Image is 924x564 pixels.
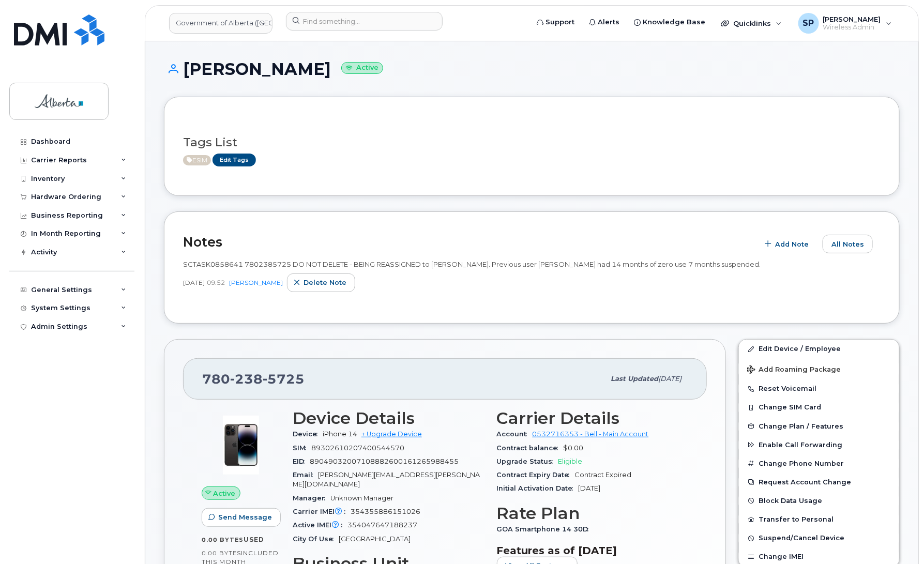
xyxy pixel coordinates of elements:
[293,430,323,438] span: Device
[497,430,533,438] span: Account
[497,525,594,533] span: GOA Smartphone 14 30D
[739,436,899,454] button: Enable Call Forwarding
[739,510,899,529] button: Transfer to Personal
[759,535,844,542] span: Suspend/Cancel Device
[304,278,346,287] span: Delete note
[739,529,899,547] button: Suspend/Cancel Device
[287,273,355,292] button: Delete note
[311,444,404,452] span: 89302610207400544570
[202,536,244,543] span: 0.00 Bytes
[759,235,817,253] button: Add Note
[293,535,339,543] span: City Of Use
[323,430,357,438] span: iPhone 14
[831,239,864,249] span: All Notes
[497,458,558,465] span: Upgrade Status
[347,521,417,529] span: 354047647188237
[202,550,241,557] span: 0.00 Bytes
[202,371,305,387] span: 780
[739,492,899,510] button: Block Data Usage
[351,508,420,515] span: 354355886151026
[497,444,564,452] span: Contract balance
[775,239,809,249] span: Add Note
[739,358,899,379] button: Add Roaming Package
[330,494,393,502] span: Unknown Manager
[579,484,601,492] span: [DATE]
[230,371,263,387] span: 238
[263,371,305,387] span: 5725
[823,235,873,253] button: All Notes
[293,508,351,515] span: Carrier IMEI
[739,398,899,417] button: Change SIM Card
[747,365,841,375] span: Add Roaming Package
[210,414,272,476] img: image20231002-3703462-njx0qo.jpeg
[739,473,899,492] button: Request Account Change
[183,136,881,149] h3: Tags List
[183,260,761,268] span: SCTASK0858641 7802385725 DO NOT DELETE - BEING REASSIGNED to [PERSON_NAME]. Previous user [PERSON...
[497,409,689,428] h3: Carrier Details
[207,278,225,287] span: 09:52
[341,62,383,74] small: Active
[497,484,579,492] span: Initial Activation Date
[564,444,584,452] span: $0.00
[611,375,658,383] span: Last updated
[183,234,753,250] h2: Notes
[218,512,272,522] span: Send Message
[183,155,211,165] span: Active
[213,154,256,166] a: Edit Tags
[558,458,583,465] span: Eligible
[310,458,459,465] span: 89049032007108882600161265988455
[293,409,484,428] h3: Device Details
[229,279,283,286] a: [PERSON_NAME]
[497,504,689,523] h3: Rate Plan
[214,489,236,498] span: Active
[658,375,681,383] span: [DATE]
[575,471,632,479] span: Contract Expired
[739,379,899,398] button: Reset Voicemail
[497,544,689,557] h3: Features as of [DATE]
[202,508,281,527] button: Send Message
[739,417,899,436] button: Change Plan / Features
[164,60,900,78] h1: [PERSON_NAME]
[759,441,842,449] span: Enable Call Forwarding
[533,430,649,438] a: 0532716353 - Bell - Main Account
[739,454,899,473] button: Change Phone Number
[339,535,411,543] span: [GEOGRAPHIC_DATA]
[293,458,310,465] span: EID
[739,340,899,358] a: Edit Device / Employee
[759,422,843,430] span: Change Plan / Features
[244,536,264,543] span: used
[293,471,480,488] span: [PERSON_NAME][EMAIL_ADDRESS][PERSON_NAME][DOMAIN_NAME]
[293,494,330,502] span: Manager
[293,521,347,529] span: Active IMEI
[183,278,205,287] span: [DATE]
[293,471,318,479] span: Email
[293,444,311,452] span: SIM
[361,430,422,438] a: + Upgrade Device
[497,471,575,479] span: Contract Expiry Date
